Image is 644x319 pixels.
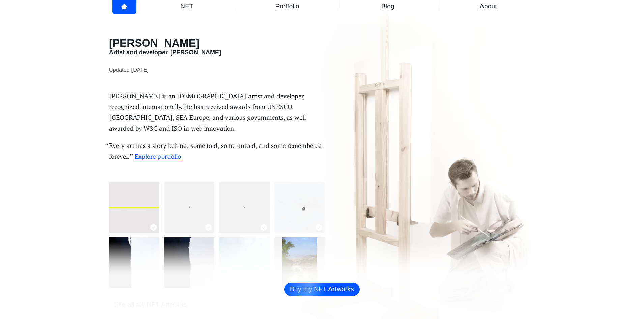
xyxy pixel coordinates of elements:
span: [PERSON_NAME] [170,49,221,56]
span: [PERSON_NAME] [109,37,221,56]
img: In the beginning of God's creation #3, 2022 [219,237,270,288]
img: In the beginning of God's creation #1, 2022 [109,237,159,288]
span: Artist and developer [109,49,168,56]
a: Pixel 35-byte, 2022 [219,182,270,233]
span: Portfolio [241,1,333,12]
span: Every art has a story behind, some told, some untold, and some remembered forever. [109,141,322,161]
p: [PERSON_NAME] is an [DEMOGRAPHIC_DATA] artist and developer, recognized internationally. He has r... [109,91,325,134]
img: The Way of the Forefathers, 2009 [282,237,317,288]
span: NFT [141,1,233,12]
img: Genesis, 2022 [274,182,325,233]
time: Updated [DATE] [109,64,535,75]
svg: NFT [205,224,212,231]
svg: NFT [150,224,157,231]
a: Explore portfolio [135,152,181,161]
a: Buy my NFT Artworks [284,283,360,296]
svg: NFT [260,224,267,231]
a: Pixel 24-byte, 2022 [164,182,215,233]
img: In the beginning of God's creation #2, 2022 [164,237,215,288]
span: Blog [342,1,434,12]
svg: NFT [315,224,322,231]
span: About [442,1,534,12]
a: The Way of the Forefathers, 2009 [274,237,325,288]
img: #returnart (8 years of silence), 2022 [109,182,159,233]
